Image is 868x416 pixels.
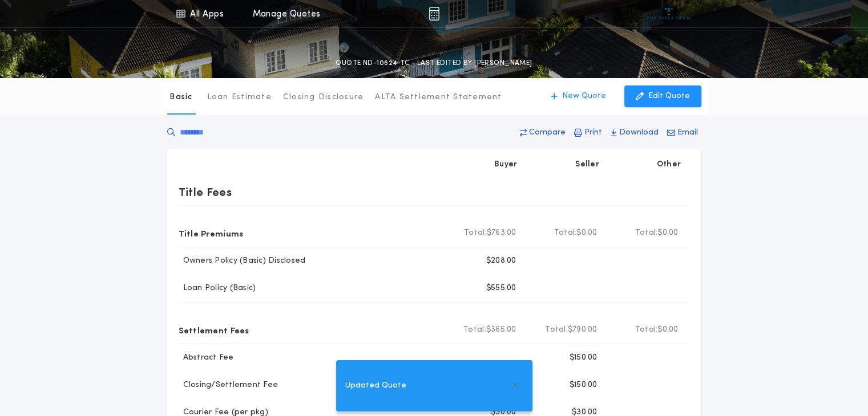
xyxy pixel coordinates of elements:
[429,7,439,21] img: img
[562,91,606,102] p: New Quote
[486,283,516,294] p: $555.00
[570,352,597,364] p: $150.00
[529,127,566,138] p: Compare
[664,123,701,143] button: Email
[463,324,486,336] b: Total:
[647,8,690,19] img: vs-icon
[179,255,306,267] p: Owners Policy (Basic) Disclosed
[635,227,658,239] b: Total:
[283,92,364,103] p: Closing Disclosure
[375,92,502,103] p: ALTA Settlement Statement
[584,127,602,138] p: Print
[648,91,690,102] p: Edit Quote
[486,324,516,336] span: $365.00
[619,127,659,138] p: Download
[624,85,701,107] button: Edit Quote
[656,159,680,170] p: Other
[345,380,406,392] span: Updated Quote
[486,255,516,267] p: $208.00
[169,92,192,103] p: Basic
[554,227,577,239] b: Total:
[487,227,516,239] span: $763.00
[464,227,487,239] b: Total:
[336,58,532,69] p: QUOTE ND-10624-TC - LAST EDITED BY [PERSON_NAME]
[677,127,698,138] p: Email
[571,123,605,143] button: Print
[545,324,568,336] b: Total:
[179,283,256,294] p: Loan Policy (Basic)
[568,324,597,336] span: $790.00
[539,85,617,107] button: New Quote
[494,159,517,170] p: Buyer
[516,123,569,143] button: Compare
[576,227,597,239] span: $0.00
[179,183,232,201] p: Title Fees
[657,324,678,336] span: $0.00
[179,321,249,339] p: Settlement Fees
[179,224,244,242] p: Title Premiums
[179,352,234,364] p: Abstract Fee
[635,324,658,336] b: Total:
[575,159,599,170] p: Seller
[607,123,662,143] button: Download
[207,92,272,103] p: Loan Estimate
[657,227,678,239] span: $0.00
